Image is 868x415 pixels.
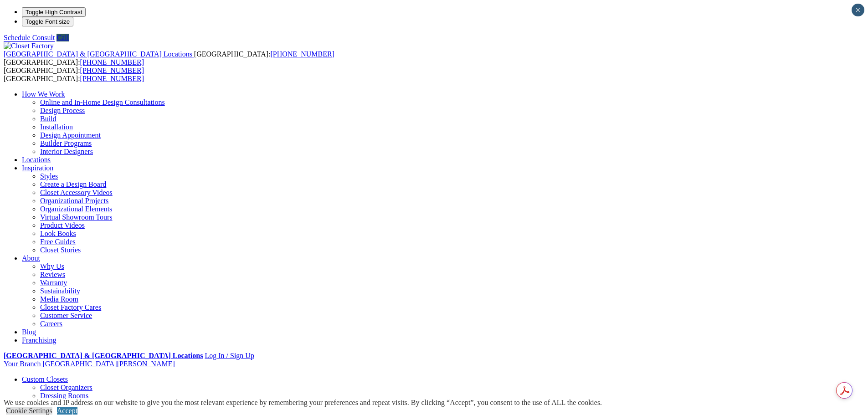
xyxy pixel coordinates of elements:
a: Design Process [40,107,85,114]
a: Schedule Consult [4,34,55,41]
a: Cookie Settings [6,407,52,415]
a: Customer Service [40,312,92,319]
a: Call [56,34,69,41]
a: Careers [40,320,62,328]
span: [GEOGRAPHIC_DATA]: [GEOGRAPHIC_DATA]: [4,50,334,66]
a: Virtual Showroom Tours [40,213,113,221]
a: Media Room [40,295,78,303]
a: About [22,254,40,262]
a: Interior Designers [40,148,93,155]
a: [PHONE_NUMBER] [270,50,334,58]
a: Why Us [40,262,64,270]
a: Organizational Elements [40,205,112,213]
span: [GEOGRAPHIC_DATA][PERSON_NAME] [42,360,175,368]
a: Your Branch [GEOGRAPHIC_DATA][PERSON_NAME] [4,360,175,368]
span: [GEOGRAPHIC_DATA]: [GEOGRAPHIC_DATA]: [4,67,144,82]
span: Your Branch [4,360,41,368]
button: Toggle Font size [22,17,73,26]
a: Reviews [40,271,65,278]
a: Look Books [40,230,76,237]
a: Closet Organizers [40,384,92,391]
a: How We Work [22,90,65,98]
a: Build [40,115,56,123]
a: [PHONE_NUMBER] [80,58,144,66]
div: We use cookies and IP address on our website to give you the most relevant experience by remember... [4,399,602,407]
span: [GEOGRAPHIC_DATA] & [GEOGRAPHIC_DATA] Locations [4,50,192,58]
a: Sustainability [40,287,80,295]
a: Design Appointment [40,131,101,139]
span: Toggle High Contrast [26,9,82,15]
a: Locations [22,156,51,164]
span: Toggle Font size [26,18,70,25]
a: Franchising [22,336,56,344]
a: Dressing Rooms [40,392,88,400]
a: Warranty [40,279,67,287]
a: Organizational Projects [40,197,108,205]
a: Create a Design Board [40,180,106,188]
a: [GEOGRAPHIC_DATA] & [GEOGRAPHIC_DATA] Locations [4,50,194,58]
a: Closet Stories [40,246,81,254]
img: Closet Factory [4,42,54,50]
a: Inspiration [22,164,53,172]
a: Builder Programs [40,139,92,147]
a: [PHONE_NUMBER] [80,67,144,74]
a: Blog [22,328,36,336]
a: Product Videos [40,221,85,229]
a: [PHONE_NUMBER] [80,75,144,82]
a: Installation [40,123,73,131]
a: Closet Accessory Videos [40,189,113,196]
button: Toggle High Contrast [22,7,86,17]
a: Closet Factory Cares [40,303,101,311]
a: Accept [57,407,77,415]
a: Log In / Sign Up [205,352,254,359]
button: Close [852,4,864,16]
a: Custom Closets [22,375,68,383]
a: Free Guides [40,238,76,246]
a: Styles [40,172,58,180]
a: [GEOGRAPHIC_DATA] & [GEOGRAPHIC_DATA] Locations [4,352,203,359]
a: Online and In-Home Design Consultations [40,98,165,106]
